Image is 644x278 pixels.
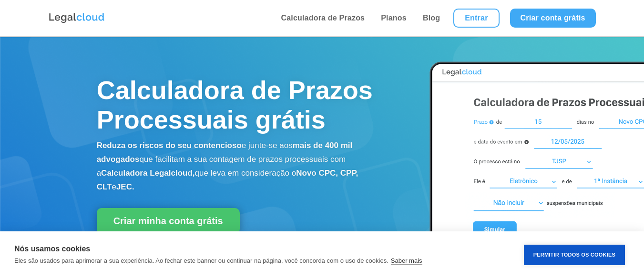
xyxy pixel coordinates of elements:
[97,208,240,234] a: Criar minha conta grátis
[101,169,195,178] b: Calculadora Legalcloud,
[391,257,422,265] a: Saber mais
[48,12,105,24] img: Logo da Legalcloud
[14,245,90,253] strong: Nós usamos cookies
[97,141,242,150] b: Reduza os riscos do seu contencioso
[524,245,625,265] button: Permitir Todos os Cookies
[116,182,134,191] b: JEC.
[97,141,353,164] b: mais de 400 mil advogados
[510,9,596,28] a: Criar conta grátis
[97,76,373,134] span: Calculadora de Prazos Processuais grátis
[453,9,499,28] a: Entrar
[97,139,387,194] p: e junte-se aos que facilitam a sua contagem de prazos processuais com a que leva em consideração o e
[14,257,388,264] p: Eles são usados para aprimorar a sua experiência. Ao fechar este banner ou continuar na página, v...
[97,169,358,191] b: Novo CPC, CPP, CLT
